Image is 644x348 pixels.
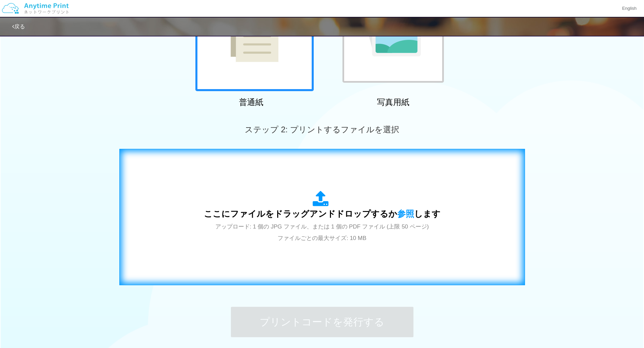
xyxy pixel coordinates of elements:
[215,223,429,241] span: アップロード: 1 個の JPG ファイル、または 1 個の PDF ファイル (上限 50 ページ) ファイルごとの最大サイズ: 10 MB
[231,307,413,337] button: プリントコードを発行する
[397,209,414,218] span: 参照
[204,209,440,218] span: ここにファイルをドラッグアンドドロップするか します
[245,125,399,134] span: ステップ 2: プリントするファイルを選択
[334,98,452,107] h2: 写真用紙
[192,98,310,107] h2: 普通紙
[12,24,25,29] a: 戻る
